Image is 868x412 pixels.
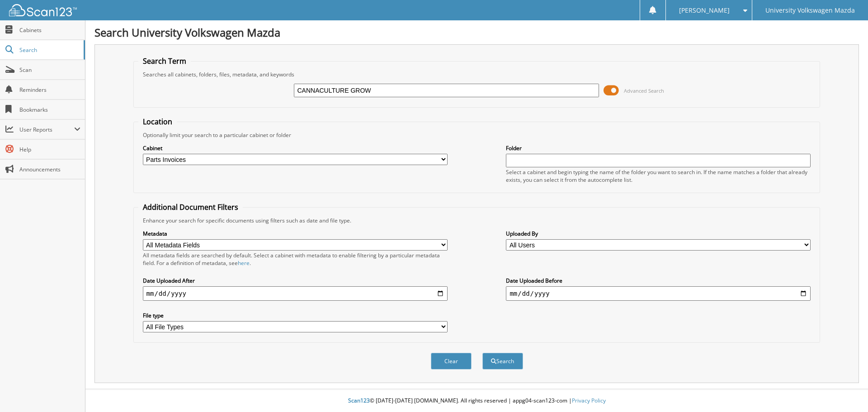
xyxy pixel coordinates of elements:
[19,66,80,74] span: Scan
[506,230,811,237] label: Uploaded By
[506,277,811,284] label: Date Uploaded Before
[572,397,606,404] a: Privacy Policy
[143,286,448,301] input: start
[138,131,816,139] div: Optionally limit your search to a particular cabinet or folder
[679,8,730,13] span: [PERSON_NAME]
[94,25,859,40] h1: Search University Volkswagen Mazda
[143,251,448,267] div: All metadata fields are searched by default. Select a cabinet with metadata to enable filtering b...
[85,390,868,412] div: © [DATE]-[DATE] [DOMAIN_NAME]. All rights reserved | appg04-scan123-com |
[19,26,80,34] span: Cabinets
[138,202,243,212] legend: Additional Document Filters
[19,46,79,54] span: Search
[138,56,191,66] legend: Search Term
[19,166,80,173] span: Announcements
[19,86,80,94] span: Reminders
[138,217,816,224] div: Enhance your search for specific documents using filters such as date and file type.
[138,71,816,78] div: Searches all cabinets, folders, files, metadata, and keywords
[624,87,664,94] span: Advanced Search
[823,369,868,412] iframe: Chat Widget
[143,277,448,284] label: Date Uploaded After
[506,144,811,152] label: Folder
[238,259,250,267] a: here
[506,286,811,301] input: end
[143,144,448,152] label: Cabinet
[143,312,448,319] label: File type
[19,126,74,133] span: User Reports
[143,230,448,237] label: Metadata
[765,8,855,13] span: University Volkswagen Mazda
[348,397,370,404] span: Scan123
[431,353,472,369] button: Clear
[482,353,523,369] button: Search
[9,4,77,16] img: scan123-logo-white.svg
[19,106,80,114] span: Bookmarks
[138,117,177,127] legend: Location
[506,168,811,184] div: Select a cabinet and begin typing the name of the folder you want to search in. If the name match...
[19,146,80,153] span: Help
